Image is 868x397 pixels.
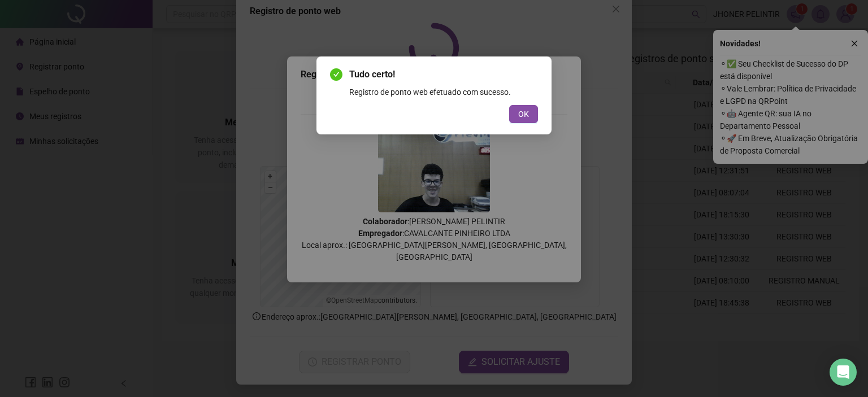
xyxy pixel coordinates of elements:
[518,108,529,120] span: OK
[830,359,857,386] div: Open Intercom Messenger
[330,68,342,81] span: check-circle
[349,68,538,81] span: Tudo certo!
[509,105,538,123] button: OK
[349,86,538,98] div: Registro de ponto web efetuado com sucesso.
